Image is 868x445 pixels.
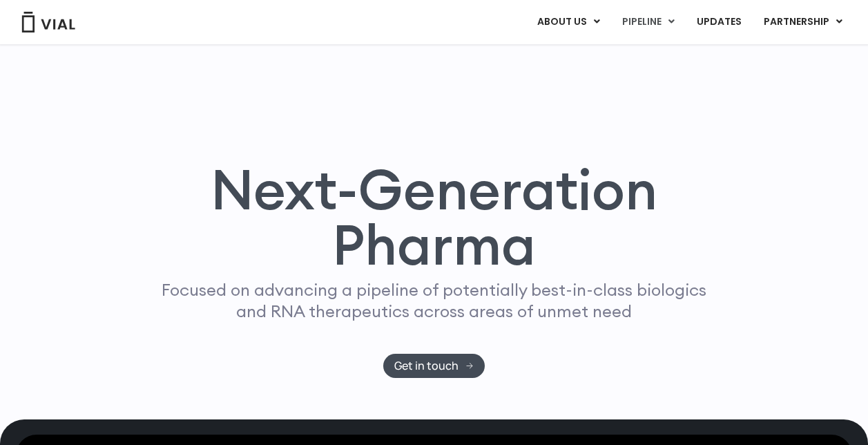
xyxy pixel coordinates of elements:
img: Vial Logo [21,12,76,32]
a: PARTNERSHIPMenu Toggle [753,10,853,34]
a: PIPELINEMenu Toggle [611,10,685,34]
h1: Next-Generation Pharma [135,162,733,272]
a: Get in touch [383,354,485,378]
a: ABOUT USMenu Toggle [526,10,610,34]
span: Get in touch [394,361,459,371]
a: UPDATES [686,10,752,34]
p: Focused on advancing a pipeline of potentially best-in-class biologics and RNA therapeutics acros... [156,279,713,322]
